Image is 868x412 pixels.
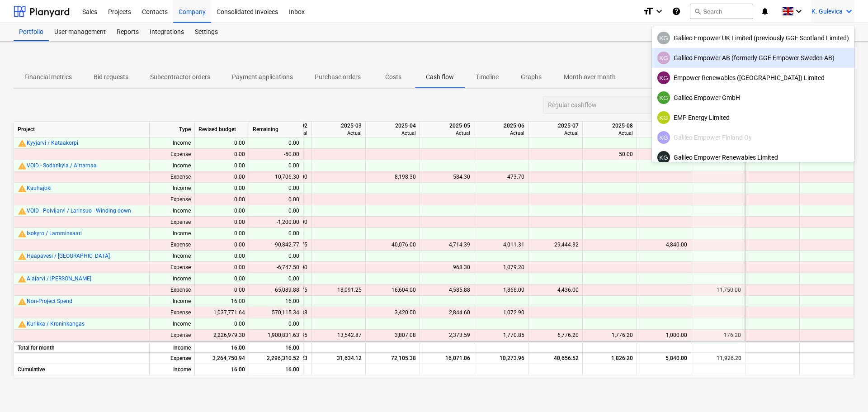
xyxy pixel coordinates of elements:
[657,32,670,44] div: Kristina Gulevica
[659,134,668,141] span: KG
[657,151,849,164] div: Galileo Empower Renewables Limited
[659,114,668,121] span: KG
[657,111,670,124] div: Kristina Gulevica
[657,71,670,84] div: Kristina Gulevica
[659,35,668,42] span: KG
[659,75,668,81] span: KG
[659,95,668,101] span: KG
[657,131,670,144] div: Kristina Gulevica
[657,151,670,164] div: Kristina Gulevica
[659,55,668,62] span: KG
[657,32,849,44] div: Galileo Empower UK Limited (previously GGE Scotland Limited)
[657,52,670,64] div: Kristina Gulevica
[657,91,670,104] div: Kristina Gulevica
[823,369,868,412] iframe: Chat Widget
[659,154,668,161] span: KG
[657,71,849,84] div: Empower Renewables ([GEOGRAPHIC_DATA]) Limited
[657,111,849,124] div: EMP Energy Limited
[657,91,849,104] div: Galileo Empower GmbH
[657,131,849,144] div: Galileo Empower Finland Oy
[657,52,849,64] div: Galileo Empower AB (formerly GGE Empower Sweden AB)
